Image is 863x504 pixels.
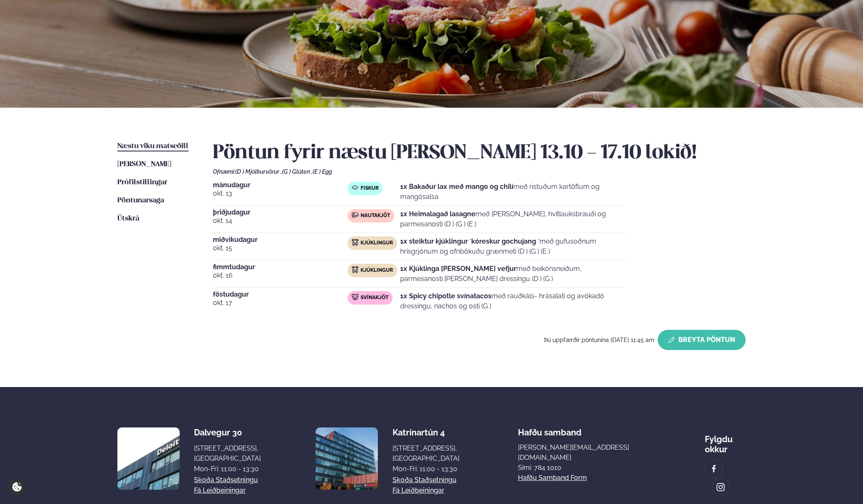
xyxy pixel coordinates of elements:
a: Skoða staðsetningu [194,475,258,485]
span: [PERSON_NAME] [117,161,171,168]
img: image alt [716,483,725,492]
a: image alt [705,460,723,477]
a: [PERSON_NAME] [117,159,171,170]
span: okt. 16 [213,271,348,281]
span: (G ) Glúten , [282,168,313,175]
span: okt. 13 [213,188,348,199]
span: okt. 15 [213,243,348,253]
a: Prófílstillingar [117,178,167,188]
div: [STREET_ADDRESS], [GEOGRAPHIC_DATA] [393,443,459,464]
a: Næstu viku matseðill [117,141,189,151]
img: image alt [117,427,180,490]
img: image alt [709,464,719,474]
span: miðvikudagur [213,236,348,243]
strong: 1x steiktur kjúklingur ´kóreskur gochujang ´ [400,237,539,245]
div: Fylgdu okkur [705,427,746,454]
span: Næstu viku matseðill [117,143,189,150]
p: Sími: 784 1010 [518,463,646,473]
span: okt. 14 [213,216,348,226]
span: Útskrá [117,215,139,222]
button: Breyta Pöntun [658,330,746,350]
a: Fá leiðbeiningar [393,485,444,496]
img: chicken.svg [352,266,358,273]
span: Nautakjöt [361,212,390,219]
span: Kjúklingur [361,267,393,274]
a: Pöntunarsaga [117,196,164,206]
span: Svínakjöt [361,294,388,301]
span: fimmtudagur [213,264,348,271]
span: þriðjudagur [213,209,348,216]
a: Hafðu samband form [518,473,587,483]
span: Þú uppfærðir pöntunina [DATE] 11:45 am [544,337,654,343]
span: Fiskur [361,185,379,192]
span: föstudagur [213,291,348,298]
strong: 1x Heimalagað lasagne [400,210,475,218]
img: beef.svg [352,212,358,218]
img: fish.svg [352,184,358,191]
span: okt. 17 [213,298,348,308]
div: Mon-Fri: 11:00 - 13:30 [393,464,459,474]
a: [PERSON_NAME][EMAIL_ADDRESS][DOMAIN_NAME] [518,443,646,463]
p: með gufusoðnum hrísgrjónum og ofnbökuðu grænmeti (D ) (G ) (E ) [400,236,625,257]
a: Útskrá [117,214,139,224]
div: Katrínartún 4 [393,427,459,438]
span: Kjúklingur [361,240,393,247]
span: Hafðu samband [518,421,582,438]
p: með beikonsneiðum, parmesanosti [PERSON_NAME] dressingu (D ) (G ) [400,264,625,284]
img: image alt [316,427,378,490]
a: Fá leiðbeiningar [194,485,246,496]
a: image alt [712,478,730,496]
p: með ristuðum kartöflum og mangósalsa [400,182,625,202]
div: [STREET_ADDRESS], [GEOGRAPHIC_DATA] [194,443,261,464]
div: Dalvegur 30 [194,427,261,438]
span: mánudagur [213,182,348,188]
a: Skoða staðsetningu [393,475,457,485]
strong: 1x Kjúklinga [PERSON_NAME] vefjur [400,265,516,273]
span: Prófílstillingar [117,179,167,186]
strong: 1x Spicy chipotle svínatacos [400,292,491,300]
img: pork.svg [352,294,358,300]
div: Ofnæmi: [213,168,746,175]
span: (E ) Egg [313,168,332,175]
a: Cookie settings [8,478,26,496]
strong: 1x Bakaður lax með mango og chilí [400,183,513,191]
p: með rauðkáls- hrásalati og avókadó dressingu, nachos og osti (G ) [400,291,625,311]
span: Pöntunarsaga [117,197,164,204]
div: Mon-Fri: 11:00 - 13:30 [194,464,261,474]
p: með [PERSON_NAME], hvítlauksbrauði og parmesanosti (D ) (G ) (E ) [400,209,625,229]
h2: Pöntun fyrir næstu [PERSON_NAME] 13.10 - 17.10 lokið! [213,141,746,165]
span: (D ) Mjólkurvörur , [235,168,282,175]
img: chicken.svg [352,239,358,246]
